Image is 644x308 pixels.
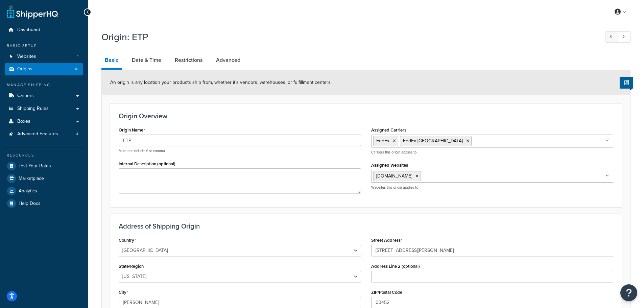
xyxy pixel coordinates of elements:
[119,127,145,133] label: Origin Name
[5,102,83,115] a: Shipping Rules
[17,119,30,124] span: Boxes
[5,172,83,185] a: Marketplace
[5,128,83,140] li: Advanced Features
[19,163,51,169] span: Test Your Rates
[19,201,41,207] span: Help Docs
[77,54,78,60] span: 1
[371,163,408,168] label: Assigned Websites
[119,290,128,295] label: City
[618,31,631,43] a: Next Record
[5,50,83,63] li: Websites
[17,131,58,137] span: Advanced Features
[5,160,83,172] a: Test Your Rates
[5,50,83,63] a: Websites1
[119,161,175,166] label: Internal Description (optional)
[5,115,83,128] a: Boxes
[5,90,83,102] a: Carriers
[101,52,122,70] a: Basic
[371,264,420,269] label: Address Line 2 (optional)
[76,131,78,137] span: 4
[119,222,613,230] h3: Address of Shipping Origin
[371,290,402,295] label: ZIP/Postal Code
[17,106,49,112] span: Shipping Rules
[5,185,83,197] a: Analytics
[5,197,83,210] a: Help Docs
[5,24,83,36] a: Dashboard
[17,66,32,72] span: Origins
[620,77,633,89] button: Show Help Docs
[5,152,83,158] div: Resources
[403,137,463,144] span: FedEx [GEOGRAPHIC_DATA]
[376,137,389,144] span: FedEx
[620,284,637,301] button: Open Resource Center
[119,264,144,269] label: State/Region
[605,31,618,43] a: Previous Record
[213,52,244,68] a: Advanced
[5,82,83,88] div: Manage Shipping
[19,176,44,182] span: Marketplace
[119,148,361,153] p: Must not include # or comma
[17,27,40,33] span: Dashboard
[110,79,332,86] span: An origin is any location your products ship from, whether it’s vendors, warehouses, or fulfillme...
[17,93,34,99] span: Carriers
[5,43,83,49] div: Basic Setup
[371,185,614,190] p: Websites this origin applies to
[19,188,37,194] span: Analytics
[371,127,406,133] label: Assigned Carriers
[5,63,83,75] a: Origins41
[371,238,402,243] label: Street Address
[119,238,136,243] label: Country
[5,63,83,75] li: Origins
[75,66,78,72] span: 41
[171,52,206,68] a: Restrictions
[376,172,412,180] span: [DOMAIN_NAME]
[17,54,36,60] span: Websites
[5,128,83,140] a: Advanced Features4
[128,52,165,68] a: Date & Time
[119,112,613,120] h3: Origin Overview
[101,30,593,44] h1: Origin: ETP
[371,150,614,155] p: Carriers this origin applies to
